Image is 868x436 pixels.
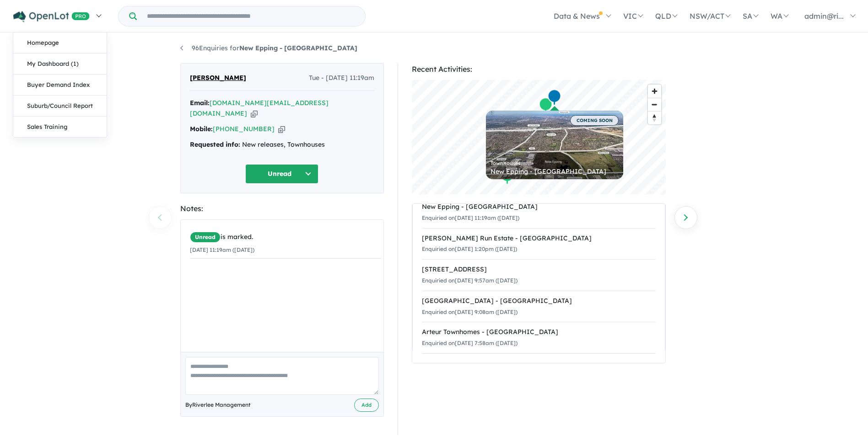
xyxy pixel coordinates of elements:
[190,140,240,149] strong: Requested info:
[190,99,329,118] a: [DOMAIN_NAME][EMAIL_ADDRESS][DOMAIN_NAME]
[547,89,561,106] div: Map marker
[185,400,251,409] span: By Riverlee Management
[180,44,357,52] a: 96Enquiries forNew Epping - [GEOGRAPHIC_DATA]
[491,168,619,175] div: New Epping - [GEOGRAPHIC_DATA]
[648,111,661,124] button: Reset bearing to north
[486,111,623,179] a: COMING SOON Townhouses New Epping - [GEOGRAPHIC_DATA]
[422,277,518,284] small: Enquiried on [DATE] 9:57am ([DATE])
[190,139,374,150] div: New releases, Townhouses
[422,327,656,338] div: Arteur Townhomes - [GEOGRAPHIC_DATA]
[422,233,656,244] div: [PERSON_NAME] Run Estate - [GEOGRAPHIC_DATA]
[422,259,656,291] a: [STREET_ADDRESS]Enquiried on[DATE] 9:57am ([DATE])
[180,202,384,215] div: Notes:
[422,291,656,323] a: [GEOGRAPHIC_DATA] - [GEOGRAPHIC_DATA]Enquiried on[DATE] 9:08am ([DATE])
[648,112,661,124] span: Reset bearing to north
[648,98,661,111] button: Zoom out
[180,43,688,54] nav: breadcrumb
[422,197,656,229] a: New Epping - [GEOGRAPHIC_DATA]Enquiried on[DATE] 11:19am ([DATE])
[13,53,107,74] a: My Dashboard (1)
[422,308,518,315] small: Enquiried on [DATE] 9:08am ([DATE])
[190,73,246,84] span: [PERSON_NAME]
[139,6,363,26] input: Try estate name, suburb, builder or developer
[251,109,258,118] button: Copy
[13,11,90,22] img: Openlot PRO Logo White
[422,264,656,275] div: [STREET_ADDRESS]
[412,63,666,75] div: Recent Activities:
[190,232,221,243] span: Unread
[245,164,318,184] button: Unread
[422,228,656,260] a: [PERSON_NAME] Run Estate - [GEOGRAPHIC_DATA]Enquiried on[DATE] 1:20pm ([DATE])
[354,399,379,412] button: Add
[422,322,656,354] a: Arteur Townhomes - [GEOGRAPHIC_DATA]Enquiried on[DATE] 7:58am ([DATE])
[213,125,275,133] a: [PHONE_NUMBER]
[422,202,656,213] div: New Epping - [GEOGRAPHIC_DATA]
[278,124,285,134] button: Copy
[491,161,619,166] div: Townhouses
[422,340,518,346] small: Enquiried on [DATE] 7:58am ([DATE])
[648,85,661,98] button: Zoom in
[570,115,619,126] span: COMING SOON
[190,99,210,107] strong: Email:
[190,246,254,253] small: [DATE] 11:19am ([DATE])
[309,73,374,84] span: Tue - [DATE] 11:19am
[190,125,213,133] strong: Mobile:
[13,74,107,96] a: Buyer Demand Index
[539,97,552,114] div: Map marker
[13,32,107,53] a: Homepage
[239,44,357,52] strong: New Epping - [GEOGRAPHIC_DATA]
[13,96,107,117] a: Suburb/Council Report
[422,245,517,252] small: Enquiried on [DATE] 1:20pm ([DATE])
[190,232,381,243] div: is marked.
[648,98,661,111] span: Zoom out
[804,11,844,21] span: admin@ri...
[422,214,519,221] small: Enquiried on [DATE] 11:19am ([DATE])
[13,117,107,137] a: Sales Training
[412,80,666,194] canvas: Map
[422,296,656,307] div: [GEOGRAPHIC_DATA] - [GEOGRAPHIC_DATA]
